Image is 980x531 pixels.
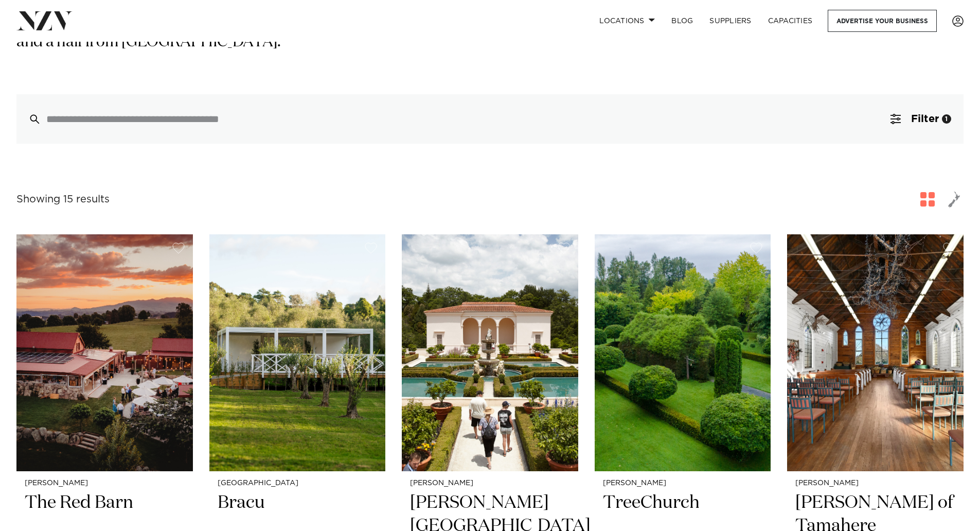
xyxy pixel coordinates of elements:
a: Locations [591,10,663,32]
a: SUPPLIERS [701,10,759,32]
small: [PERSON_NAME] [410,479,570,487]
a: BLOG [663,10,701,32]
a: Capacities [760,10,821,32]
a: Advertise your business [828,10,937,32]
div: 1 [942,114,951,124]
small: [PERSON_NAME] [795,479,955,487]
small: [PERSON_NAME] [25,479,185,487]
span: Filter [911,114,939,124]
small: [GEOGRAPHIC_DATA] [218,479,378,487]
button: Filter1 [878,94,964,144]
small: [PERSON_NAME] [603,479,763,487]
img: nzv-logo.png [16,11,73,30]
div: Showing 15 results [16,192,110,208]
